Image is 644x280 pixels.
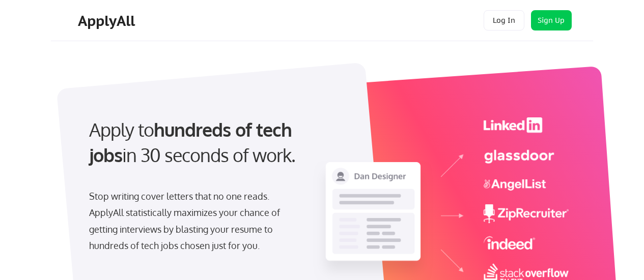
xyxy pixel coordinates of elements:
button: Sign Up [531,10,572,30]
div: Apply to in 30 seconds of work. [89,117,339,168]
div: Stop writing cover letters that no one reads. ApplyAll statistically maximizes your chance of get... [89,188,298,254]
strong: hundreds of tech jobs [89,118,296,166]
button: Log In [484,10,524,30]
div: ApplyAll [78,12,138,29]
